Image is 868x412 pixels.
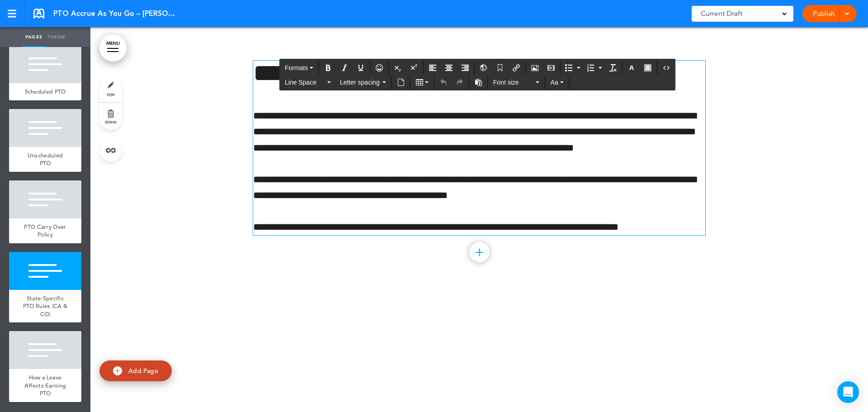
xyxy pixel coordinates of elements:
[436,76,451,89] div: Undo
[837,381,859,403] div: Open Intercom Messenger
[45,27,68,47] a: Theme
[425,61,440,75] div: Align left
[113,366,122,375] img: add.svg
[23,294,68,318] span: State-Specific PTO Rules (CA & CO)
[321,61,336,75] div: Bold
[9,147,81,172] a: Unscheduled PTO
[509,61,524,75] div: Insert/edit airmason link
[128,367,158,375] span: Add Page
[9,218,81,243] a: PTO Carry Over Policy
[25,88,66,95] span: Scheduled PTO
[105,119,117,124] span: delete
[458,61,473,75] div: Align right
[551,79,558,86] span: Aa
[412,76,433,89] div: Table
[441,61,457,75] div: Align center
[452,76,467,89] div: Redo
[9,83,81,100] a: Scheduled PTO
[99,75,122,102] a: style
[99,360,172,382] a: Add Page
[99,34,127,62] a: MENU
[24,374,66,397] span: How a Leave Affects Earning PTO
[353,61,368,75] div: Underline
[285,78,325,87] span: Line Space
[492,61,508,75] div: Anchor
[9,290,81,323] a: State-Specific PTO Rules (CA & CO)
[562,61,583,75] div: Bullet list
[99,103,122,130] a: delete
[107,91,115,97] span: style
[701,7,742,20] span: Current Draft
[340,78,381,87] span: Letter spacing
[584,61,604,75] div: Numbered list
[527,61,542,75] div: Airmason image
[24,223,66,239] span: PTO Carry Over Policy
[493,78,534,87] span: Font size
[406,61,422,75] div: Superscript
[23,27,45,47] a: Pages
[809,5,838,22] a: Publish
[390,61,406,75] div: Subscript
[476,61,491,75] div: Insert/Edit global anchor link
[28,152,63,167] span: Unscheduled PTO
[393,76,409,89] div: Insert document
[543,61,559,75] div: Insert/edit media
[471,76,486,89] div: Paste as text
[53,9,175,19] span: PTO Accrue As You Go – [PERSON_NAME] Non-Union
[605,61,621,75] div: Clear formatting
[659,61,674,75] div: Source code
[285,64,308,71] span: Formats
[9,369,81,402] a: How a Leave Affects Earning PTO
[337,61,352,75] div: Italic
